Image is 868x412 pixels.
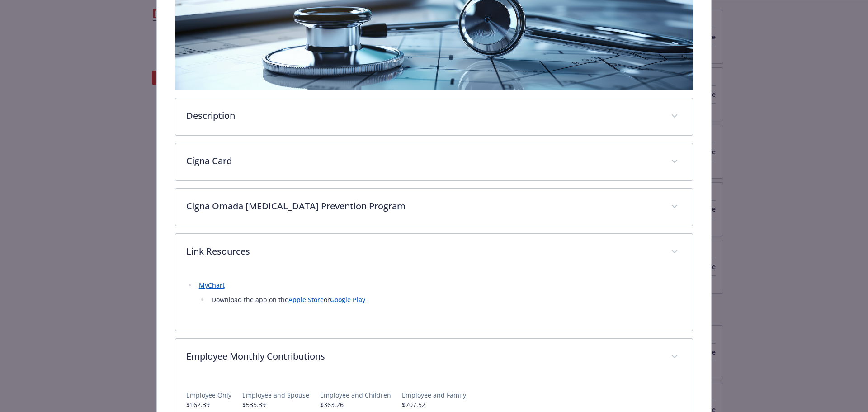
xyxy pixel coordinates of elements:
p: $707.52 [402,400,466,409]
p: Cigna Omada [MEDICAL_DATA] Prevention Program [186,199,660,213]
div: Link Resources [175,271,693,331]
p: Link Resources [186,245,660,258]
a: Google Play [330,295,365,304]
div: Link Resources [175,234,693,271]
p: Description [186,109,660,123]
p: Employee Monthly Contributions [186,350,660,363]
div: Employee Monthly Contributions [175,339,693,376]
p: Cigna Card [186,154,660,168]
p: $162.39 [186,400,231,409]
div: Cigna Omada [MEDICAL_DATA] Prevention Program [175,189,693,226]
p: $363.26 [320,400,391,409]
p: Employee Only [186,390,231,400]
p: Employee and Family [402,390,466,400]
div: Cigna Card [175,143,693,180]
div: Description [175,98,693,135]
a: Apple Store [288,295,324,304]
p: $535.39 [242,400,309,409]
li: Download the app on the or [209,294,682,305]
p: Employee and Children [320,390,391,400]
p: Employee and Spouse [242,390,309,400]
a: MyChart [199,281,225,289]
